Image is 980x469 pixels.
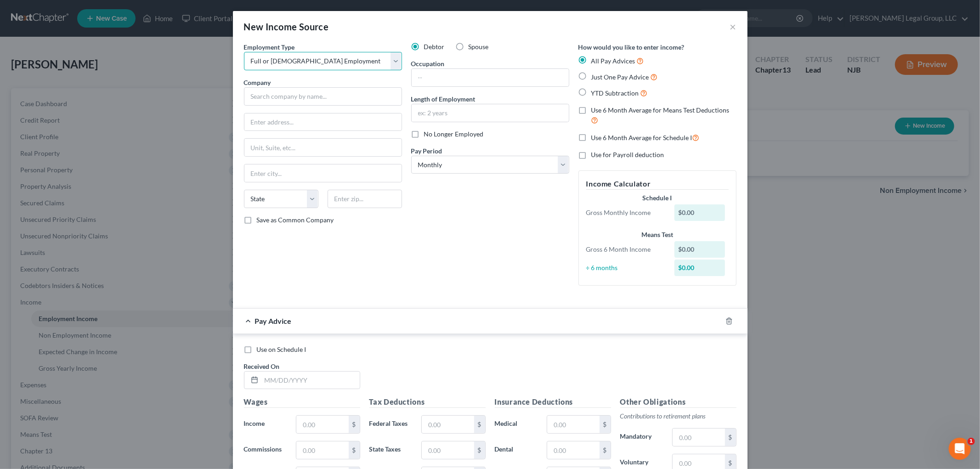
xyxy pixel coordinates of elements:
span: Pay Period [411,147,442,155]
label: Dental [490,441,543,459]
span: Save as Common Company [257,216,334,224]
input: Enter zip... [328,190,402,208]
input: Unit, Suite, etc... [244,139,402,156]
span: Company [244,79,271,86]
div: Gross 6 Month Income [582,245,670,254]
label: Medical [490,415,543,434]
input: MM/DD/YYYY [261,372,360,389]
input: -- [412,69,569,86]
h5: Insurance Deductions [495,396,611,408]
span: All Pay Advices [591,57,635,65]
button: × [730,21,736,32]
span: Use on Schedule I [257,345,306,353]
div: $ [349,416,360,433]
div: $ [474,416,485,433]
input: Enter city... [244,164,402,182]
span: Use 6 Month Average for Schedule I [591,134,692,141]
input: 0.00 [547,441,599,459]
input: 0.00 [422,441,474,459]
span: Use for Payroll deduction [591,151,664,158]
input: Enter address... [244,113,402,131]
div: $ [349,441,360,459]
div: $ [600,441,611,459]
span: Employment Type [244,43,295,51]
div: $0.00 [674,260,725,276]
label: State Taxes [365,441,417,459]
input: Search company by name... [244,87,402,106]
div: $0.00 [674,204,725,221]
div: New Income Source [244,20,329,33]
label: Mandatory [616,428,668,446]
p: Contributions to retirement plans [620,412,736,421]
span: 1 [968,438,975,445]
div: ÷ 6 months [582,263,670,272]
span: Spouse [469,43,489,51]
input: 0.00 [547,416,599,433]
h5: Wages [244,396,360,408]
div: $ [725,429,736,446]
h5: Income Calculator [586,178,729,190]
input: 0.00 [296,441,348,459]
div: Means Test [586,230,729,239]
label: Federal Taxes [365,415,417,434]
span: Just One Pay Advice [591,73,649,81]
input: 0.00 [296,416,348,433]
label: Occupation [411,59,445,68]
iframe: Intercom live chat [949,438,971,460]
input: ex: 2 years [412,104,569,122]
label: Length of Employment [411,94,476,104]
div: $ [600,416,611,433]
h5: Other Obligations [620,396,736,408]
span: YTD Subtraction [591,89,639,97]
div: Schedule I [586,193,729,203]
h5: Tax Deductions [369,396,486,408]
input: 0.00 [673,429,725,446]
span: Use 6 Month Average for Means Test Deductions [591,106,730,114]
span: Debtor [424,43,445,51]
span: Received On [244,362,280,370]
label: How would you like to enter income? [578,42,685,52]
div: $ [474,441,485,459]
input: 0.00 [422,416,474,433]
span: Pay Advice [255,316,292,325]
div: $0.00 [674,241,725,258]
label: Commissions [239,441,292,459]
div: Gross Monthly Income [582,208,670,217]
span: No Longer Employed [424,130,484,138]
span: Income [244,419,265,427]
